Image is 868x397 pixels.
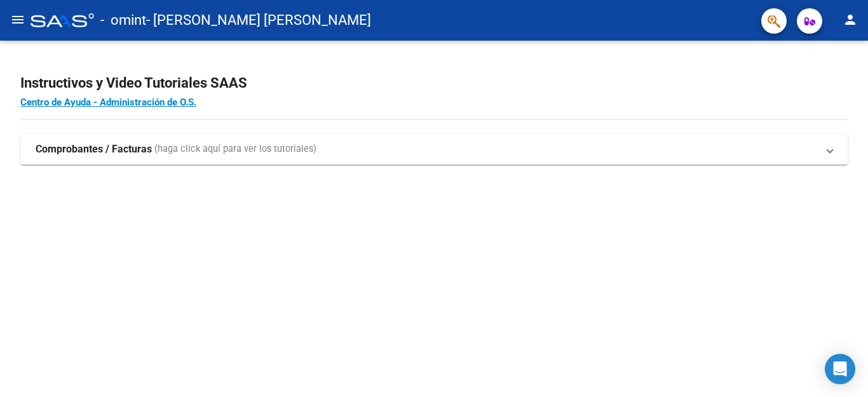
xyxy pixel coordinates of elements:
[825,354,855,384] div: Open Intercom Messenger
[843,12,858,27] mat-icon: person
[36,142,152,156] strong: Comprobantes / Facturas
[100,6,146,34] span: - omint
[146,6,371,34] span: - [PERSON_NAME] [PERSON_NAME]
[20,134,848,165] mat-expansion-panel-header: Comprobantes / Facturas (haga click aquí para ver los tutoriales)
[154,142,316,156] span: (haga click aquí para ver los tutoriales)
[10,12,25,27] mat-icon: menu
[20,97,196,108] a: Centro de Ayuda - Administración de O.S.
[20,71,848,95] h2: Instructivos y Video Tutoriales SAAS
